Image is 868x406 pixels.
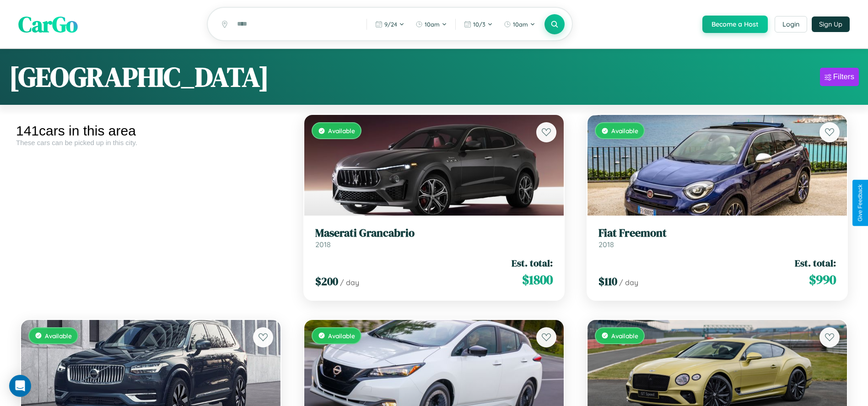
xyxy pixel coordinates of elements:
span: 10 / 3 [473,21,485,28]
span: $ 200 [315,274,338,289]
h3: Fiat Freemont [598,227,836,240]
button: 9/24 [371,17,409,32]
h3: Maserati Grancabrio [315,227,553,240]
button: Sign Up [812,16,850,32]
span: / day [619,278,638,287]
span: $ 110 [598,274,617,289]
span: $ 1800 [522,271,553,289]
span: Available [328,127,355,135]
h1: [GEOGRAPHIC_DATA] [9,58,269,96]
span: CarGo [18,9,78,39]
button: 10am [411,17,452,32]
div: 141 cars in this area [16,123,286,139]
span: 2018 [598,240,614,249]
div: Give Feedback [857,184,863,222]
button: Login [775,16,807,32]
span: Est. total: [795,256,836,270]
button: Become a Host [702,16,768,33]
span: Available [611,332,638,340]
a: Maserati Grancabrio2018 [315,227,553,249]
span: 9 / 24 [384,21,397,28]
span: Est. total: [512,256,553,270]
div: Open Intercom Messenger [9,375,31,397]
span: Available [611,127,638,135]
span: $ 990 [809,271,836,289]
span: Available [45,332,72,340]
div: These cars can be picked up in this city. [16,139,286,146]
button: 10am [499,17,540,32]
div: Filters [833,72,854,81]
span: 10am [513,21,528,28]
span: / day [340,278,359,287]
span: 2018 [315,240,331,249]
button: 10/3 [459,17,497,32]
span: 10am [425,21,440,28]
button: Filters [820,68,859,86]
a: Fiat Freemont2018 [598,227,836,249]
span: Available [328,332,355,340]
